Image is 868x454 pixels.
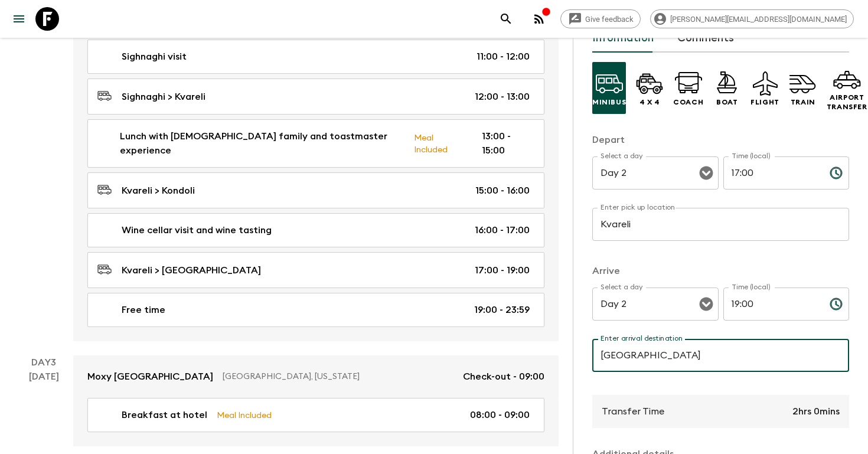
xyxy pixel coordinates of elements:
p: Day 3 [14,355,73,370]
label: Time (local) [732,282,770,292]
p: Transfer Time [602,404,664,419]
p: 4 x 4 [639,97,660,107]
p: Meal Included [414,131,462,156]
p: Lunch with [DEMOGRAPHIC_DATA] family and toastmaster experience [120,129,404,158]
button: Open [698,165,714,181]
input: hh:mm [723,156,820,190]
a: Sighnaghi visit11:00 - 12:00 [87,40,544,74]
a: Sighnaghi > Kvareli12:00 - 13:00 [87,79,544,115]
label: Select a day [601,151,642,161]
p: 08:00 - 09:00 [470,408,530,422]
label: Select a day [601,282,642,292]
p: 19:00 - 23:59 [474,303,530,317]
span: Give feedback [579,15,640,24]
button: Information [592,24,654,53]
a: Breakfast at hotelMeal Included08:00 - 09:00 [87,398,544,432]
button: Choose time, selected time is 7:00 PM [824,292,848,316]
p: 2hrs 0mins [792,404,840,419]
p: Kvareli > Kondoli [122,184,195,198]
a: Wine cellar visit and wine tasting16:00 - 17:00 [87,213,544,247]
p: [GEOGRAPHIC_DATA], [US_STATE] [223,371,453,383]
label: Enter pick up location [601,202,676,213]
p: Free time [122,303,165,317]
button: menu [7,7,31,31]
p: Flight [750,97,779,107]
p: Kvareli > [GEOGRAPHIC_DATA] [122,263,261,277]
label: Enter arrival destination [601,334,683,344]
a: Give feedback [560,9,641,28]
p: 16:00 - 17:00 [475,223,530,237]
p: Sighnaghi visit [122,50,187,64]
a: Kvareli > [GEOGRAPHIC_DATA]17:00 - 19:00 [87,252,544,288]
p: Moxy [GEOGRAPHIC_DATA] [87,370,213,384]
p: Wine cellar visit and wine tasting [122,223,272,237]
p: Breakfast at hotel [122,408,207,422]
button: Choose time, selected time is 5:00 PM [824,161,848,185]
input: hh:mm [723,288,820,321]
label: Time (local) [732,151,770,161]
p: Sighnaghi > Kvareli [122,90,205,104]
a: Kvareli > Kondoli15:00 - 16:00 [87,172,544,208]
p: Airport Transfer [827,93,867,112]
p: 15:00 - 16:00 [475,184,530,198]
p: Meal Included [217,409,272,422]
div: [PERSON_NAME][EMAIL_ADDRESS][DOMAIN_NAME] [650,9,854,28]
button: Comments [677,24,734,53]
p: 11:00 - 12:00 [477,50,530,64]
button: Open [698,296,714,312]
p: Train [791,97,815,107]
button: search adventures [494,7,518,31]
a: Moxy [GEOGRAPHIC_DATA][GEOGRAPHIC_DATA], [US_STATE]Check-out - 09:00 [73,355,559,398]
p: Minibus [592,97,626,107]
p: Coach [673,97,703,107]
p: Check-out - 09:00 [463,370,544,384]
p: Depart [592,133,849,147]
p: 13:00 - 15:00 [482,129,530,158]
span: [PERSON_NAME][EMAIL_ADDRESS][DOMAIN_NAME] [664,15,853,24]
a: Free time19:00 - 23:59 [87,293,544,327]
a: Lunch with [DEMOGRAPHIC_DATA] family and toastmaster experienceMeal Included13:00 - 15:00 [87,119,544,168]
p: 17:00 - 19:00 [475,263,530,277]
p: Arrive [592,264,849,278]
p: Boat [716,97,738,107]
p: 12:00 - 13:00 [475,90,530,104]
